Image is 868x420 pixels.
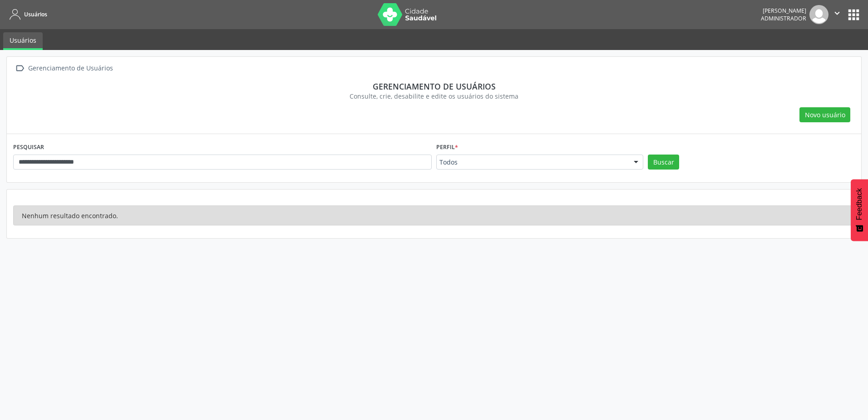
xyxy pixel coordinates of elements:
[829,5,846,24] button: 
[846,7,862,23] button: apps
[799,107,850,123] button: Novo usuário
[3,32,43,50] a: Usuários
[805,110,845,120] span: Novo usuário
[436,140,458,155] label: Perfil
[648,155,679,170] button: Buscar
[13,62,26,75] i: 
[13,62,114,75] a:  Gerenciamento de Usuários
[761,15,806,22] span: Administrador
[20,91,848,101] div: Consulte, crie, desabilite e edite os usuários do sistema
[809,5,829,24] img: img
[13,140,44,155] label: PESQUISAR
[6,7,47,22] a: Usuários
[24,10,47,18] span: Usuários
[851,179,868,241] button: Feedback - Mostrar pesquisa
[26,62,114,75] div: Gerenciamento de Usuários
[855,188,863,220] span: Feedback
[13,205,855,225] div: Nenhum resultado encontrado.
[761,7,806,15] div: [PERSON_NAME]
[439,158,625,167] span: Todos
[20,81,848,91] div: Gerenciamento de usuários
[832,8,842,18] i: 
